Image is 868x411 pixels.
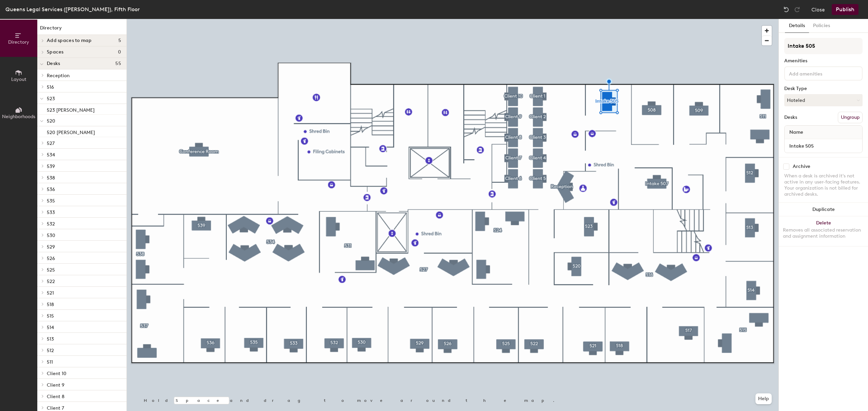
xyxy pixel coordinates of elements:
[784,115,797,120] div: Desks
[783,227,864,239] div: Removes all associated reservation and assignment information
[118,38,121,43] span: 5
[47,38,92,43] span: Add spaces to map
[832,4,859,15] button: Publish
[809,19,834,33] button: Policies
[786,141,861,151] input: Unnamed desk
[784,86,863,91] div: Desk Type
[793,164,810,169] div: Archive
[47,175,55,181] span: 538
[47,118,55,124] span: 520
[779,216,868,246] button: DeleteRemoves all associated reservation and assignment information
[47,405,64,411] span: Client 7
[47,394,64,399] span: Client 8
[784,94,863,106] button: Hoteled
[118,49,121,55] span: 0
[811,4,825,15] button: Close
[47,210,55,215] span: 533
[794,6,801,13] img: Redo
[47,290,54,296] span: 521
[47,279,55,284] span: 522
[783,6,790,13] img: Undo
[47,198,55,204] span: 535
[47,336,54,342] span: 513
[2,114,35,120] span: Neighborhoods
[47,128,95,135] p: 520 [PERSON_NAME]
[788,69,849,77] input: Add amenities
[47,325,54,330] span: 514
[37,24,126,35] h1: Directory
[47,61,60,66] span: Desks
[47,221,55,227] span: 532
[779,203,868,216] button: Duplicate
[47,371,66,376] span: Client 10
[47,187,55,192] span: 536
[838,112,863,123] button: Ungroup
[47,313,54,319] span: 515
[11,77,26,82] span: Layout
[786,126,807,138] span: Name
[8,39,29,45] span: Directory
[47,49,64,55] span: Spaces
[785,19,809,33] button: Details
[47,302,54,307] span: 518
[47,256,55,261] span: 526
[47,348,54,353] span: 512
[47,140,55,146] span: 527
[47,233,55,238] span: 530
[47,244,55,250] span: 529
[47,152,55,158] span: 534
[5,5,140,14] div: Queens Legal Services ([PERSON_NAME]), Fifth Floor
[47,105,95,113] p: 523 [PERSON_NAME]
[784,173,863,197] div: When a desk is archived it's not active in any user-facing features. Your organization is not bil...
[47,359,53,365] span: 511
[47,73,70,79] span: Reception
[784,58,863,64] div: Amenities
[47,267,55,273] span: 525
[47,84,54,90] span: 516
[115,61,121,66] span: 55
[47,382,64,388] span: Client 9
[47,96,55,102] span: 523
[755,393,772,404] button: Help
[47,164,55,169] span: 539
